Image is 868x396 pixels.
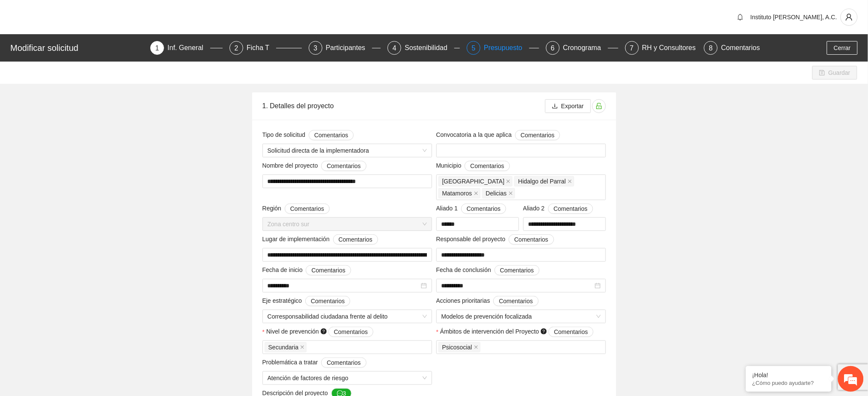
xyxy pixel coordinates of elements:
[751,14,837,21] span: Instituto [PERSON_NAME], A.C.
[752,372,825,378] div: ¡Hola!
[554,204,588,213] span: Comentarios
[472,44,476,52] span: 5
[514,235,548,244] span: Comentarios
[262,94,545,118] div: 1. Detalles del proyecto
[328,327,373,337] button: Nivel de prevención question-circle
[327,358,361,367] span: Comentarios
[500,266,534,275] span: Comentarios
[155,44,159,52] span: 1
[167,41,210,55] div: Inf. General
[834,43,851,53] span: Cerrar
[470,161,504,171] span: Comentarios
[752,380,825,386] p: ¿Cómo puedo ayudarte?
[306,265,351,275] button: Fecha de inicio
[285,204,330,214] button: Región
[4,233,163,263] textarea: Escriba su mensaje y pulse “Intro”
[311,266,345,275] span: Comentarios
[268,372,427,384] span: Atención de factores de riesgo
[484,41,529,55] div: Presupuesto
[150,41,223,55] div: 1Inf. General
[321,161,366,171] button: Nombre del proyecto
[290,204,324,213] span: Comentarios
[523,204,594,214] span: Aliado 2
[10,41,145,55] div: Modificar solicitud
[436,265,540,275] span: Fecha de conclusión
[493,296,538,306] button: Acciones prioritarias
[509,234,554,245] button: Responsable del proyecto
[50,114,118,201] span: Estamos en línea.
[440,327,594,337] span: Ámbitos de intervención del Proyecto
[541,328,547,334] span: question-circle
[45,44,144,55] div: Chatee con nosotros ahora
[305,296,350,306] button: Eje estratégico
[441,310,601,323] span: Modelos de prevención focalizada
[841,9,858,26] button: user
[268,343,299,352] span: Secundaria
[467,41,539,55] div: 5Presupuesto
[339,235,373,244] span: Comentarios
[405,41,454,55] div: Sostenibilidad
[442,343,472,352] span: Psicosocial
[721,41,760,55] div: Comentarios
[592,99,606,113] button: unlock
[561,101,584,111] span: Exportar
[482,188,515,198] span: Delicias
[734,10,747,24] button: bell
[230,41,302,55] div: 2Ficha T
[545,99,591,113] button: downloadExportar
[709,44,713,52] span: 8
[309,130,354,140] button: Tipo de solicitud
[438,176,513,186] span: Chihuahua
[812,66,857,80] button: saveGuardar
[549,327,594,337] button: Ámbitos de intervención del Proyecto question-circle
[327,161,361,171] span: Comentarios
[436,161,510,171] span: Municipio
[461,204,506,214] button: Aliado 1
[552,103,558,110] span: download
[518,177,566,186] span: Hidalgo del Parral
[515,130,560,140] button: Convocatoria a la que aplica
[262,265,351,275] span: Fecha de inicio
[262,234,378,245] span: Lugar de implementación
[321,358,366,368] button: Problemática a tratar
[311,296,345,306] span: Comentarios
[309,41,381,55] div: 3Participantes
[393,44,397,52] span: 4
[509,191,513,195] span: close
[436,296,539,306] span: Acciones prioritarias
[268,218,427,231] span: Zona centro sur
[265,342,307,352] span: Secundaria
[262,358,367,368] span: Problemática a tratar
[734,14,747,21] span: bell
[388,41,460,55] div: 4Sostenibilidad
[506,179,510,183] span: close
[442,189,472,198] span: Matamoros
[268,144,427,157] span: Solicitud directa de la implementadora
[268,310,427,323] span: Corresponsabilidad ciudadana frente al delito
[465,161,510,171] button: Municipio
[436,234,554,245] span: Responsable del proyecto
[333,234,378,245] button: Lugar de implementación
[563,41,608,55] div: Cronograma
[314,130,348,140] span: Comentarios
[625,41,698,55] div: 7RH y Consultores
[551,44,555,52] span: 6
[326,41,373,55] div: Participantes
[438,188,480,198] span: Matamoros
[266,327,373,337] span: Nivel de prevención
[321,328,327,334] span: question-circle
[262,204,330,214] span: Región
[300,345,304,349] span: close
[436,204,507,214] span: Aliado 1
[262,161,367,171] span: Nombre del proyecto
[442,177,505,186] span: [GEOGRAPHIC_DATA]
[140,4,161,25] div: Minimizar ventana de chat en vivo
[514,176,574,186] span: Hidalgo del Parral
[262,130,354,140] span: Tipo de solicitud
[262,296,351,306] span: Eje estratégico
[486,189,507,198] span: Delicias
[841,13,857,21] span: user
[548,204,593,214] button: Aliado 2
[593,103,606,109] span: unlock
[438,342,480,352] span: Psicosocial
